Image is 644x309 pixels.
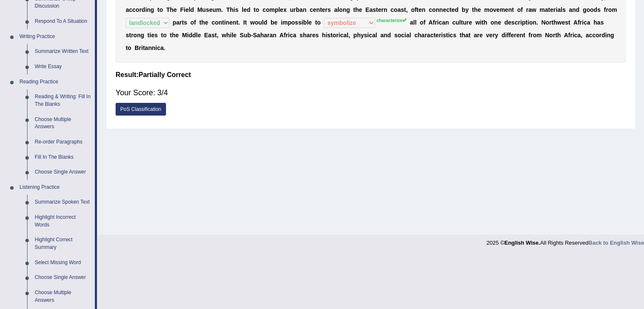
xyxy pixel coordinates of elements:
[586,6,590,13] b: o
[398,6,401,13] b: a
[551,19,553,26] b: t
[415,19,417,26] b: l
[411,6,415,13] b: o
[176,19,180,26] b: a
[31,255,95,270] a: Select Missing Word
[413,19,415,26] b: l
[410,19,413,26] b: a
[423,19,426,26] b: f
[550,6,553,13] b: e
[141,6,145,13] b: d
[490,19,494,26] b: o
[199,19,202,26] b: t
[518,19,520,26] b: r
[310,32,312,39] b: r
[526,6,528,13] b: r
[234,6,235,13] b: i
[247,32,251,39] b: b
[317,19,321,26] b: o
[31,112,95,135] a: Choose Multiple Answers
[505,6,508,13] b: e
[31,135,95,150] a: Re-order Paragraphs
[365,6,369,13] b: E
[545,19,549,26] b: o
[553,19,557,26] b: h
[446,6,450,13] b: c
[230,6,234,13] b: h
[521,6,523,13] b: f
[185,6,189,13] b: e
[244,32,248,39] b: u
[556,6,557,13] b: i
[484,19,487,26] b: h
[293,6,296,13] b: r
[494,19,498,26] b: n
[528,19,529,26] b: i
[31,59,95,74] a: Write Essay
[536,19,538,26] b: .
[132,6,135,13] b: c
[150,6,154,13] b: g
[209,6,213,13] b: e
[359,6,362,13] b: e
[533,19,536,26] b: n
[525,19,528,26] b: t
[116,103,166,116] a: PoS Classification
[553,6,556,13] b: r
[256,6,260,13] b: o
[307,32,310,39] b: a
[443,6,446,13] b: e
[606,6,608,13] b: r
[253,32,257,39] b: S
[572,6,576,13] b: n
[308,19,312,26] b: e
[191,19,194,26] b: o
[508,19,511,26] b: e
[320,6,322,13] b: t
[450,6,452,13] b: t
[467,19,469,26] b: r
[31,210,95,232] a: Highlight Incorrect Words
[422,6,426,13] b: n
[224,19,226,26] b: i
[315,19,317,26] b: t
[353,6,355,13] b: t
[406,6,408,13] b: ,
[436,6,439,13] b: n
[569,6,572,13] b: a
[155,32,158,39] b: s
[287,19,291,26] b: p
[31,89,95,112] a: Reading & Writing: Fill In The Blanks
[133,32,137,39] b: o
[137,32,141,39] b: n
[131,32,133,39] b: r
[300,32,303,39] b: s
[484,6,489,13] b: m
[417,6,419,13] b: t
[264,32,267,39] b: a
[149,32,151,39] b: i
[451,6,455,13] b: e
[139,6,141,13] b: r
[337,6,339,13] b: l
[243,19,245,26] b: I
[266,6,270,13] b: o
[608,6,612,13] b: o
[255,19,259,26] b: o
[582,19,583,26] b: i
[129,6,133,13] b: c
[204,32,208,39] b: E
[31,232,95,255] a: Highlight Correct Summary
[384,6,387,13] b: n
[208,32,212,39] b: a
[267,32,269,39] b: r
[275,6,279,13] b: p
[235,6,238,13] b: s
[455,6,459,13] b: d
[283,6,287,13] b: x
[271,19,274,26] b: b
[198,32,201,39] b: e
[221,32,226,39] b: w
[166,6,170,13] b: T
[250,19,255,26] b: w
